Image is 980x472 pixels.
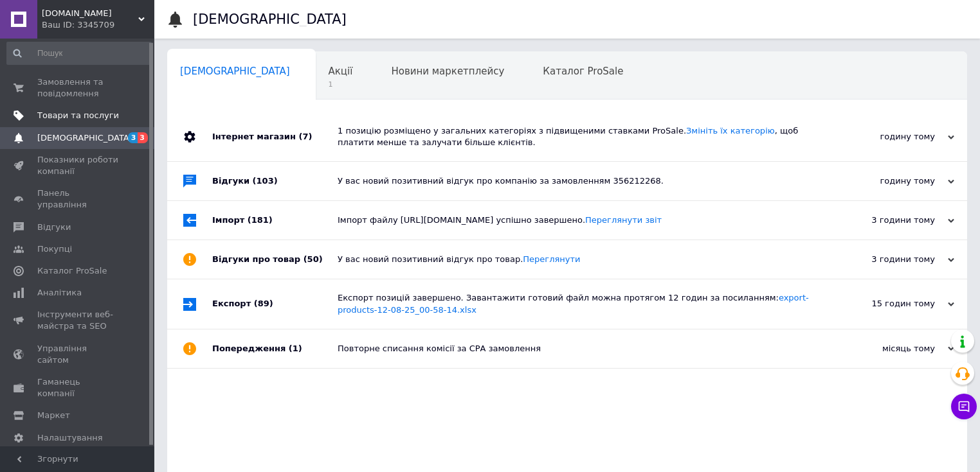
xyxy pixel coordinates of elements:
[338,125,826,148] div: 1 позицію розміщено у загальних категоріях з підвищеними ставками ProSale. , щоб платити менше та...
[338,343,826,354] div: Повторне списання комісії за СРА замовлення
[212,201,338,240] div: Імпорт
[193,12,347,27] h1: [DEMOGRAPHIC_DATA]
[254,299,273,308] span: (89)
[37,432,103,444] span: Налаштування
[37,110,119,121] span: Товари та послуги
[212,329,338,368] div: Попередження
[826,214,954,226] div: 3 години тому
[543,66,623,77] span: Каталог ProSale
[391,66,504,77] span: Новини маркетплейсу
[329,80,353,89] span: 1
[138,132,148,143] span: 3
[304,254,323,264] span: (50)
[289,344,302,353] span: (1)
[37,287,82,299] span: Аналітика
[37,154,119,177] span: Показники роботи компанії
[523,254,580,264] a: Переглянути
[37,265,107,277] span: Каталог ProSale
[212,240,338,279] div: Відгуки про товар
[826,343,954,354] div: місяць тому
[298,132,312,141] span: (7)
[37,76,119,100] span: Замовлення та повідомлення
[37,222,71,233] span: Відгуки
[338,214,826,226] div: Імпорт файлу [URL][DOMAIN_NAME] успішно завершено.
[37,188,119,211] span: Панель управління
[37,132,132,144] span: [DEMOGRAPHIC_DATA]
[37,309,119,332] span: Інструменти веб-майстра та SEO
[253,176,278,186] span: (103)
[37,410,70,421] span: Маркет
[826,175,954,187] div: годину тому
[37,376,119,399] span: Гаманець компанії
[338,254,826,265] div: У вас новий позитивний відгук про товар.
[951,394,977,419] button: Чат з покупцем
[37,243,72,255] span: Покупці
[329,66,353,77] span: Акції
[826,298,954,310] div: 15 годин тому
[338,175,826,187] div: У вас новий позитивний відгук про компанію за замовленням 356212268.
[248,215,273,225] span: (181)
[212,279,338,328] div: Експорт
[42,19,154,31] div: Ваш ID: 3345709
[42,8,138,19] span: Vugidno.in.ua
[585,215,662,225] a: Переглянути звіт
[338,293,809,314] a: export-products-12-08-25_00-58-14.xlsx
[128,132,138,143] span: 3
[338,292,826,315] div: Експорт позицій завершено. Завантажити готовий файл можна протягом 12 годин за посиланням:
[826,131,954,143] div: годину тому
[212,162,338,200] div: Відгуки
[37,343,119,366] span: Управління сайтом
[686,126,775,135] a: Змініть їх категорію
[180,66,290,77] span: [DEMOGRAPHIC_DATA]
[6,42,152,65] input: Пошук
[826,254,954,265] div: 3 години тому
[212,112,338,161] div: Інтернет магазин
